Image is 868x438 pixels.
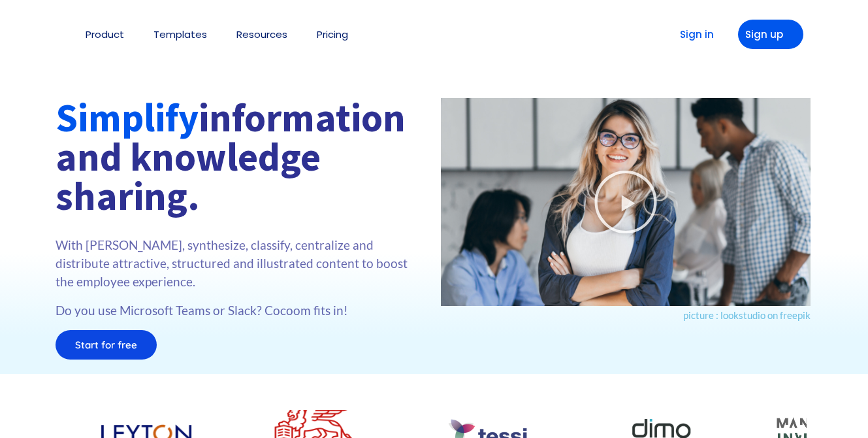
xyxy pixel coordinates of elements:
a: Start for free [56,330,157,360]
p: Do you use Microsoft Teams or Slack? Cocoom fits in! [56,301,428,320]
a: Pricing [317,29,348,39]
h1: information and knowledge sharing. [56,98,428,216]
a: picture : lookstudio on freepik [683,309,811,321]
a: Sign up [738,20,803,49]
a: Resources [236,29,287,39]
a: Product [86,29,124,39]
span: Start for free [75,340,137,350]
a: Sign in [660,20,725,49]
p: With [PERSON_NAME], synthesize, classify, centralize and distribute attractive, structured and il... [56,236,428,291]
font: Simplify [56,93,199,142]
a: Templates [153,29,207,39]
